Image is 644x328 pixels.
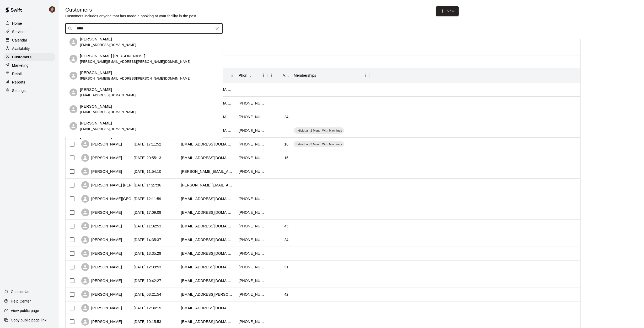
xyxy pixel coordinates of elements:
[294,68,316,83] div: Memberships
[267,71,275,79] button: Menu
[81,318,122,326] div: [PERSON_NAME]
[81,236,122,244] div: [PERSON_NAME]
[69,105,77,113] div: Jami Kline
[178,68,236,83] div: Email
[291,68,370,83] div: Memberships
[81,209,122,216] div: [PERSON_NAME]
[12,21,22,26] p: Home
[80,127,136,131] span: [EMAIL_ADDRESS][DOMAIN_NAME]
[12,54,31,60] p: Customers
[12,80,25,85] p: Reports
[181,169,233,174] div: chad.stallman@gmail.com
[275,72,283,79] button: Sort
[134,196,161,201] div: 2025-08-25 12:11:59
[362,71,370,79] button: Menu
[236,68,267,83] div: Phone Number
[239,237,265,242] div: +17012125514
[80,60,191,64] span: [PERSON_NAME][EMAIL_ADDRESS][PERSON_NAME][DOMAIN_NAME]
[4,45,55,53] a: Availability
[181,210,233,215] div: mcmahontrucking7@gmail.com
[181,319,233,324] div: dani_wald@hotmail.com
[134,251,161,256] div: 2025-08-12 13:35:29
[181,237,233,242] div: gabbynel_19@hotmail.com
[69,55,77,63] div: Hudson Zietz
[65,23,223,34] div: Search customers by name or email
[81,263,122,271] div: [PERSON_NAME]
[239,223,265,229] div: +17015663196
[252,72,260,79] button: Sort
[181,183,233,188] div: jeff.ronnie@yahoo.com
[80,70,112,76] p: [PERSON_NAME]
[181,196,233,201] div: mbartelsstensland@gmail.com
[12,71,22,76] p: Retail
[181,155,233,160] div: bueland@dgf.k12.mn.us
[4,70,55,78] a: Retail
[239,155,265,160] div: +12183042037
[239,319,265,324] div: +17014267222
[239,278,265,283] div: +17014901326
[436,6,459,16] a: New
[4,87,55,95] a: Settings
[80,110,136,114] span: [EMAIL_ADDRESS][DOMAIN_NAME]
[134,292,161,297] div: 2025-08-11 08:21:54
[12,88,26,93] p: Settings
[11,289,29,294] p: Contact Us
[134,210,161,215] div: 2025-08-19 17:09:09
[181,292,233,297] div: jack.kayla.klugh@gmail.com
[283,68,288,83] div: Age
[181,278,233,283] div: jayfp.123@gmail.com
[181,142,233,147] div: mlsteig4@gmail.com
[11,317,46,323] p: Copy public page link
[239,68,252,83] div: Phone Number
[284,155,288,160] div: 15
[181,264,233,270] div: kfisk2012@icloud.com
[81,181,154,189] div: [PERSON_NAME] [PERSON_NAME]
[4,53,55,61] a: Customers
[239,264,265,270] div: +17012193503
[284,292,288,297] div: 42
[284,223,288,229] div: 45
[81,277,122,285] div: [PERSON_NAME]
[4,78,55,86] a: Reports
[239,169,265,174] div: +17018938954
[284,142,288,147] div: 16
[80,137,112,143] p: [PERSON_NAME]
[260,71,267,79] button: Menu
[213,25,221,32] button: Clear
[81,195,161,203] div: [PERSON_NAME][GEOGRAPHIC_DATA]
[134,223,161,229] div: 2025-08-13 11:32:53
[134,305,161,311] div: 2025-08-08 12:34:15
[12,29,26,34] p: Services
[239,142,265,147] div: +17017152725
[80,121,112,126] p: [PERSON_NAME]
[80,43,136,47] span: [EMAIL_ADDRESS][DOMAIN_NAME]
[11,308,39,313] p: View public page
[267,68,291,83] div: Age
[284,237,288,242] div: 24
[4,19,55,27] a: Home
[80,37,112,42] p: [PERSON_NAME]
[181,223,233,229] div: brentb@midlandgaragedoor.com
[69,122,77,130] div: David Kline
[12,38,27,43] p: Calendar
[65,13,197,19] p: Customers includes anyone that has made a booking at your facility in the past.
[80,53,145,59] p: [PERSON_NAME] [PERSON_NAME]
[4,28,55,36] div: Services
[239,251,265,256] div: +17013062728
[80,93,136,97] span: [EMAIL_ADDRESS][DOMAIN_NAME]
[69,72,77,80] div: Kris Kliner
[4,36,55,44] div: Calendar
[284,264,288,270] div: 31
[134,142,161,147] div: 2025-09-01 17:11:52
[239,114,265,119] div: +17019342202
[81,168,122,175] div: [PERSON_NAME]
[134,278,161,283] div: 2025-08-12 10:42:27
[239,196,265,201] div: +12183297581
[69,88,77,96] div: Mason Kline
[294,127,344,134] div: Individual- 2 Month With Machines
[80,87,112,92] p: [PERSON_NAME]
[294,142,344,146] span: Individual- 3 Month With Machines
